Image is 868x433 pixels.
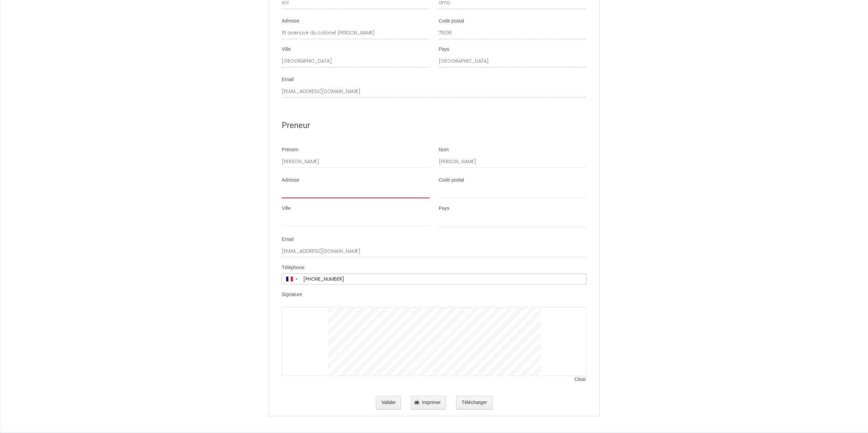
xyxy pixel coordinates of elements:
[439,177,464,184] label: Code postal
[422,400,441,405] span: Imprimer
[282,18,299,25] label: Adresse
[411,396,446,409] button: Imprimer
[282,291,302,298] label: Signature
[414,399,420,405] img: printer.png
[575,376,587,383] span: Clear
[282,177,299,184] label: Adresse
[456,396,492,409] button: Télécharger
[439,146,449,153] label: Nom
[439,205,449,212] label: Pays
[376,396,401,409] button: Valider
[295,278,298,280] span: ▼
[439,18,464,25] label: Code postal
[282,76,294,83] label: Email
[282,236,294,243] label: Email
[439,46,449,53] label: Pays
[282,264,304,271] label: Téléphone
[282,146,298,153] label: Prénom
[282,46,291,53] label: Ville
[282,119,587,132] h2: Preneur
[282,205,291,212] label: Ville
[301,274,586,284] input: +33 6 12 34 56 78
